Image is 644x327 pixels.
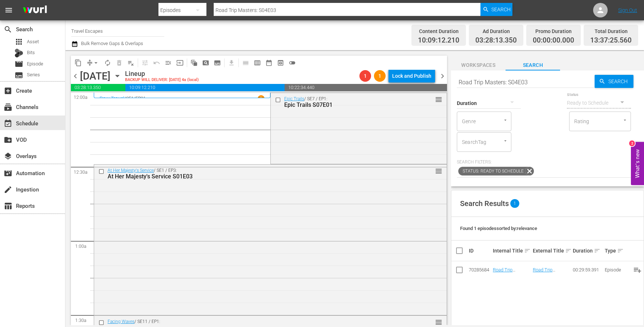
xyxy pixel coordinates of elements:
span: VOD [4,136,12,144]
p: 1 [260,96,262,101]
span: 10:09:12.210 [125,84,285,91]
div: / SE7 / EP1: [284,96,410,108]
button: Open [502,117,509,124]
button: Lock and Publish [389,69,435,82]
button: Open [502,137,509,144]
span: Asset [27,38,39,45]
button: reorder [435,167,442,174]
span: 03:28:13.350 [475,36,517,45]
span: 13:37:25.560 [590,36,632,45]
span: 10:22:34.440 [285,84,447,91]
span: Series [27,71,40,78]
button: Open [621,117,628,124]
span: calendar_view_week_outlined [254,59,261,66]
span: Remove Gaps & Overlaps [84,57,102,69]
span: Copy Lineup [72,57,84,69]
p: / [124,96,126,101]
img: ans4CAIJ8jUAAAAAAAAAAAAAAAAAAAAAAAAgQb4GAAAAAAAAAAAAAAAAAAAAAAAAJMjXAAAAAAAAAAAAAAAAAAAAAAAAgAT5G... [17,2,52,19]
span: auto_awesome_motion_outlined [190,59,198,66]
span: autorenew_outlined [104,59,111,66]
span: View Backup [275,57,286,69]
span: toggle_off [289,59,296,66]
span: Overlays [4,152,12,161]
span: Schedule [4,119,12,128]
span: sort [617,247,624,254]
p: SE1 / [126,96,136,101]
div: [DATE] [80,70,110,82]
button: reorder [435,318,442,326]
span: preview_outlined [277,59,284,66]
span: 03:28:13.350 [71,84,125,91]
span: Bits [27,49,35,56]
a: Road Trip Masters: S04E03 [493,267,528,278]
div: Duration [573,246,603,255]
span: Channels [4,103,12,112]
span: Create [4,86,12,95]
a: Road Trip Masters: [GEOGRAPHIC_DATA], [GEOGRAPHIC_DATA] [533,267,568,300]
div: BACKUP WILL DELIVER: [DATE] 4a (local) [125,78,199,82]
span: reorder [435,318,442,326]
span: Found 1 episodes sorted by: relevance [460,226,537,231]
span: 10:09:12.210 [418,36,459,45]
div: Ready to Schedule [567,93,631,113]
div: / SE1 / EP3: [108,168,407,180]
span: input [176,59,184,66]
span: Select an event to delete [113,57,125,69]
span: sort [524,247,531,254]
div: Lineup [125,70,199,78]
span: reorder [435,96,442,104]
span: Reports [4,202,12,210]
span: chevron_left [71,72,80,81]
span: Workspaces [451,61,506,70]
span: Refresh All Search Blocks [186,56,200,70]
div: Lock and Publish [392,69,431,82]
span: sort [594,247,600,254]
a: Raw Travel [100,96,124,101]
div: Internal Title [493,246,531,255]
span: Ingestion [4,185,12,194]
span: playlist_add [633,266,642,274]
span: Status: Ready to Schedule [458,167,525,175]
div: 2 [629,141,635,146]
div: 00:29:59.391 [573,267,603,272]
div: Epic Trails S07E01 [284,101,410,108]
div: Total Duration [590,26,632,36]
span: pageview_outlined [202,59,209,66]
span: menu_open [165,59,172,66]
div: Bits [15,49,23,57]
div: Promo Duration [533,26,574,36]
div: At Her Majesty's Service S01E03 [108,173,407,180]
span: compress [86,59,93,66]
div: External Title [533,246,571,255]
span: Search [506,61,560,70]
button: Open Feedback Widget [631,142,644,185]
a: At Her Majesty's Service [108,168,154,173]
span: Bulk Remove Gaps & Overlaps [80,41,143,46]
span: Episode [15,60,23,68]
a: Sign Out [618,7,637,13]
span: 00:00:00.000 [533,36,574,45]
span: subtitles_outlined [214,59,221,66]
span: reorder [435,167,442,175]
span: sort [565,247,572,254]
span: Fill episodes with ad slates [162,57,174,69]
span: arrow_drop_down [92,59,100,66]
button: Search [595,75,633,88]
span: content_copy [75,59,82,66]
div: Content Duration [418,26,459,36]
span: Search [4,25,12,34]
span: date_range_outlined [265,59,273,66]
span: playlist_remove_outlined [127,59,134,66]
span: Automation [4,169,12,178]
span: 1 [510,199,519,208]
div: Ad Duration [475,26,517,36]
p: Search Filters: [457,159,638,165]
span: 24 hours Lineup View is OFF [286,57,298,69]
a: Epic Trails [284,96,304,101]
span: chevron_right [438,72,447,81]
p: EP21 [136,96,146,101]
a: Facing Waves [108,319,134,324]
button: Search [480,3,512,16]
span: 1 [359,73,371,79]
span: Month Calendar View [263,57,275,69]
